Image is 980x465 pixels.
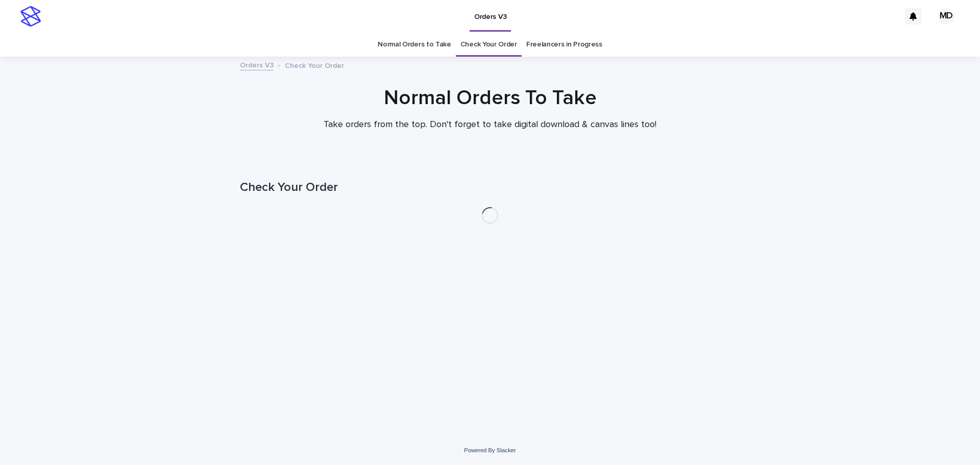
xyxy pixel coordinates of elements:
div: MD [938,8,954,25]
h1: Check Your Order [240,180,740,195]
h1: Normal Orders To Take [240,86,740,110]
a: Freelancers in Progress [526,33,602,57]
a: Check Your Order [460,33,517,57]
a: Orders V3 [240,59,274,70]
a: Powered By Stacker [464,447,516,453]
a: Normal Orders to Take [378,33,451,57]
p: Check Your Order [285,59,344,70]
img: stacker-logo-s-only.png [20,6,41,27]
p: Take orders from the top. Don't forget to take digital download & canvas lines too! [286,119,694,131]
